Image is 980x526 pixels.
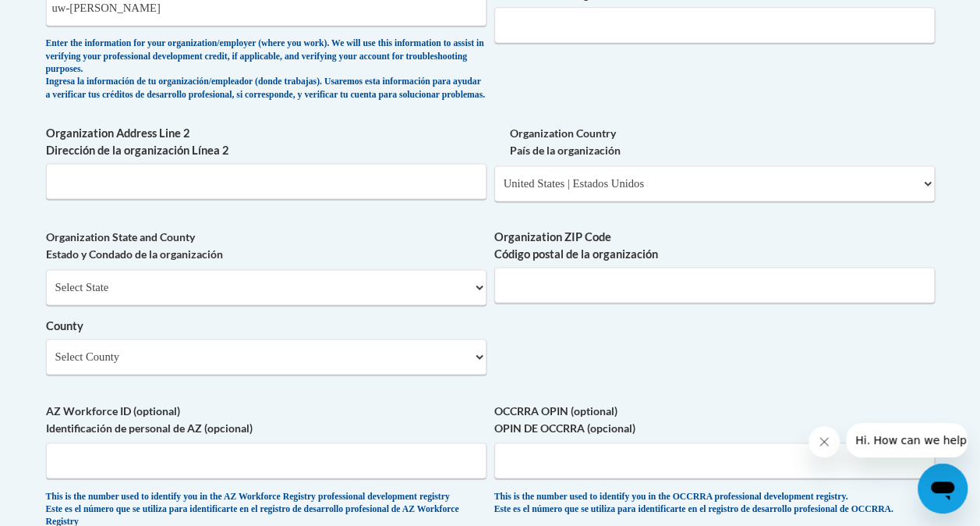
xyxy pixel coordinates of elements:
label: AZ Workforce ID (optional) Identificación de personal de AZ (opcional) [46,402,486,436]
iframe: Button to launch messaging window [918,464,968,514]
iframe: Message from company [846,423,968,457]
input: Metadata input [494,7,935,43]
label: Organization Address Line 2 Dirección de la organización Línea 2 [46,125,486,159]
label: OCCRRA OPIN (optional) OPIN DE OCCRRA (opcional) [494,402,935,436]
label: Organization ZIP Code Código postal de la organización [494,229,935,263]
label: County [46,318,486,335]
iframe: Close message [808,426,840,457]
input: Metadata input [46,163,486,199]
label: Organization Country País de la organización [494,125,935,159]
span: Hi. How can we help? [9,11,126,23]
input: Metadata input [494,267,935,303]
label: Organization State and County Estado y Condado de la organización [46,229,486,263]
div: This is the number used to identify you in the OCCRRA professional development registry. Este es ... [494,490,935,516]
div: Enter the information for your organization/employer (where you work). We will use this informati... [46,37,486,101]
